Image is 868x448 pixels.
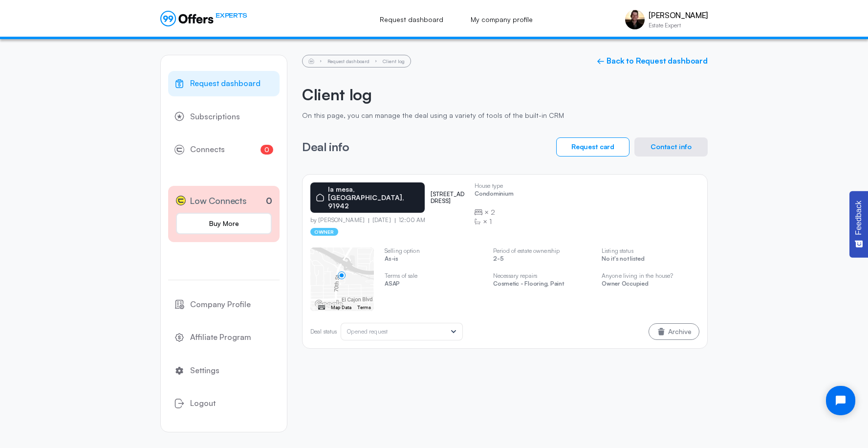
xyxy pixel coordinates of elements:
[190,194,247,208] span: Low Connects
[190,397,216,410] span: Logout
[383,59,405,64] li: Client log
[475,190,513,200] p: Condominium
[385,247,482,254] p: Selling option
[493,247,591,254] p: Period of estate ownership
[302,140,349,153] h3: Deal info
[475,217,513,226] div: ×
[491,207,495,217] span: 2
[634,137,708,157] button: Contact info
[489,217,492,226] span: 1
[602,272,699,279] p: Anyone living in the house?
[369,217,395,224] p: [DATE]
[168,104,280,130] a: Subscriptions
[310,328,337,335] p: Deal status
[556,137,629,157] button: Request card
[168,292,280,317] a: Company Profile
[302,112,708,120] p: On this page, you can manage the deal using a variety of tools of the built-in CRM
[475,207,513,217] div: ×
[602,247,699,254] p: Listing status
[190,298,251,311] span: Company Profile
[649,11,708,20] p: [PERSON_NAME]
[597,56,708,66] a: ← Back to Request dashboard
[475,182,513,189] p: House type
[493,272,591,279] p: Necessary repairs
[493,255,591,265] p: 2-5
[347,328,388,335] span: Opened request
[190,143,225,156] span: Connects
[493,280,591,290] p: Cosmetic - Flooring, Paint
[385,255,482,265] p: As-is
[176,213,272,234] a: Buy More
[385,247,482,297] swiper-slide: 2 / 5
[310,228,338,236] p: owner
[602,280,699,290] p: Owner Occupied
[190,364,219,377] span: Settings
[431,191,467,205] p: [STREET_ADDRESS]
[602,255,699,265] p: No it's not listed
[302,85,708,104] h2: Client log
[649,22,708,28] p: Estate Expert
[395,217,426,224] p: 12:00 AM
[190,111,240,123] span: Subscriptions
[190,331,251,344] span: Affiliate Program
[310,217,369,224] p: by [PERSON_NAME]
[385,272,482,279] p: Terms of sale
[168,391,280,416] button: Logout
[168,137,280,162] a: Connects0
[602,247,699,297] swiper-slide: 4 / 5
[168,71,280,96] a: Request dashboard
[818,378,864,424] iframe: Tidio Chat
[168,325,280,350] a: Affiliate Program
[460,9,543,30] a: My company profile
[649,323,699,340] button: Archive
[625,10,645,29] img: Aris Anagnos
[328,185,419,210] p: la mesa, [GEOGRAPHIC_DATA], 91942
[190,77,260,90] span: Request dashboard
[266,194,272,207] p: 0
[668,328,692,335] span: Archive
[493,247,591,297] swiper-slide: 3 / 5
[385,280,482,290] p: ASAP
[369,9,454,30] a: Request dashboard
[216,11,247,20] span: EXPERTS
[854,201,863,235] span: Feedback
[168,358,280,383] a: Settings
[310,247,374,311] swiper-slide: 1 / 5
[260,145,273,155] span: 0
[849,191,868,257] button: Feedback - Show survey
[160,11,247,26] a: EXPERTS
[327,58,369,64] a: Request dashboard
